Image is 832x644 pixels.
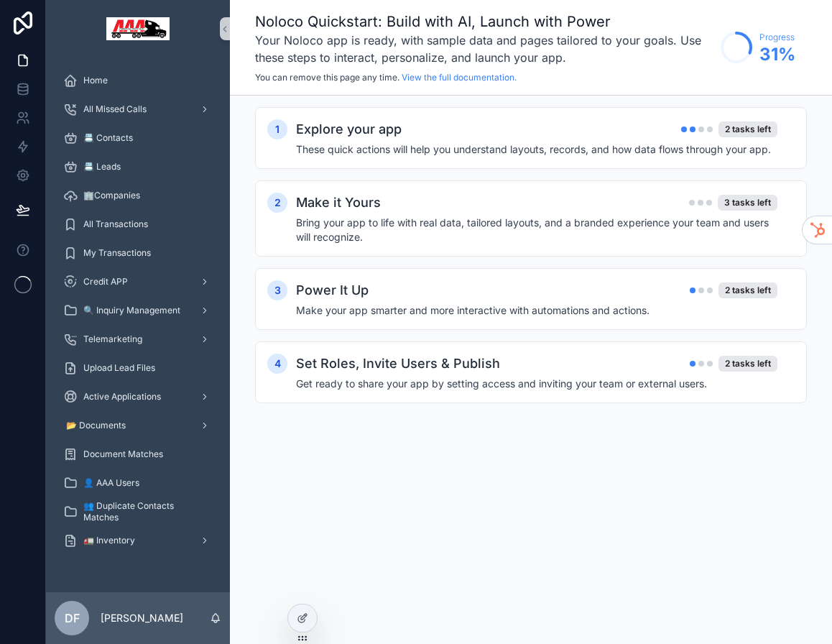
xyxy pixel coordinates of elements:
span: Home [83,75,108,86]
a: Home [55,68,221,93]
h3: Your Noloco app is ready, with sample data and pages tailored to your goals. Use these steps to i... [255,32,713,66]
a: 🏢Companies [55,183,221,208]
p: [PERSON_NAME] [101,611,183,625]
a: 🔍 Inquiry Management [55,298,221,323]
span: You can remove this page any time. [255,72,399,83]
a: Upload Lead Files [55,355,221,381]
span: 31 % [759,43,795,66]
span: 📇 Contacts [83,132,133,144]
span: 👥 Duplicate Contacts Matches [83,500,207,523]
span: Active Applications [83,391,161,402]
a: Active Applications [55,384,221,410]
a: 👤 AAA Users [55,470,221,496]
span: 📇 Leads [83,161,121,172]
span: DF [65,609,80,627]
span: 👤 AAA Users [83,477,139,489]
a: View the full documentation. [402,72,517,83]
a: 📇 Leads [55,154,221,180]
img: App logo [106,17,170,40]
span: All Missed Calls [83,103,147,115]
span: Credit APP [83,276,128,287]
a: All Missed Calls [55,96,221,122]
span: Upload Lead Files [83,362,155,374]
span: 🔍 Inquiry Management [83,305,180,316]
span: My Transactions [83,247,151,259]
span: 🏢Companies [83,190,140,201]
a: All Transactions [55,211,221,237]
a: My Transactions [55,240,221,266]
a: 📂 Documents [55,413,221,438]
span: 🚛 Inventory [83,535,135,546]
a: 👥 Duplicate Contacts Matches [55,499,221,525]
a: 🚛 Inventory [55,528,221,553]
span: Telemarketing [83,333,142,345]
a: Telemarketing [55,326,221,352]
a: Credit APP [55,269,221,295]
span: Progress [759,32,795,43]
div: scrollable content [46,57,230,572]
span: Document Matches [83,448,163,460]
span: All Transactions [83,218,148,230]
h1: Noloco Quickstart: Build with AI, Launch with Power [255,11,713,32]
span: 📂 Documents [66,420,126,431]
a: 📇 Contacts [55,125,221,151]
a: Document Matches [55,441,221,467]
